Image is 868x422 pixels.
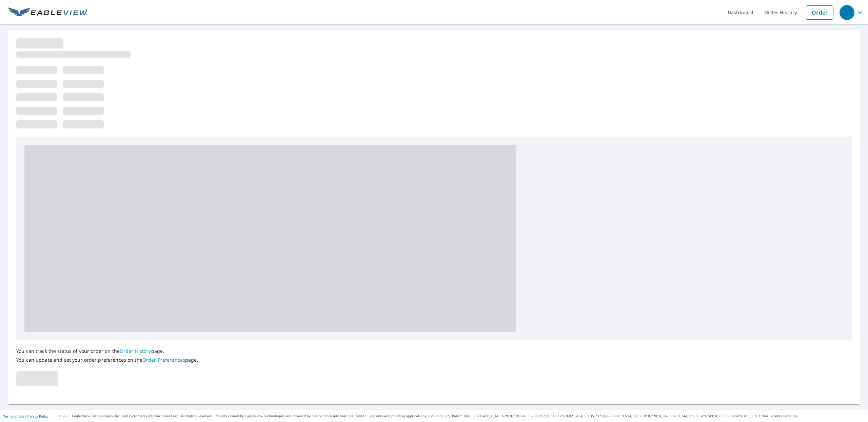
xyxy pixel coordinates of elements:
[59,414,865,419] p: © 2025 Eagle View Technologies, Inc. and Pictometry International Corp. All Rights Reserved. Repo...
[16,348,198,354] p: You can track the status of your order on the page.
[8,7,88,18] img: EV Logo
[806,5,833,20] a: Order
[142,357,185,363] a: Order Preferences
[3,414,48,418] p: |
[26,414,48,419] a: Privacy Policy
[16,357,198,363] p: You can update and set your order preferences on the page.
[120,348,151,354] a: Order History
[3,414,24,419] a: Terms of Use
